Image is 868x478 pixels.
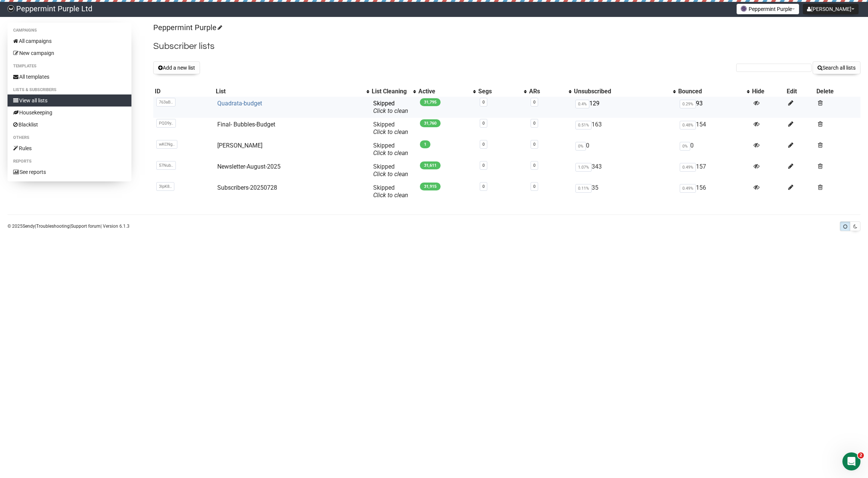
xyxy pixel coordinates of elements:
a: Click to clean [373,149,408,157]
button: Search all lists [813,61,860,74]
h2: Subscriber lists [153,40,860,53]
a: 0 [533,100,535,105]
span: Skipped [373,163,408,178]
a: Click to clean [373,128,408,135]
span: 0.49% [680,163,696,172]
span: 0.48% [680,121,696,129]
td: 343 [572,160,677,181]
a: 0 [482,184,485,189]
a: Sendy [23,224,35,229]
td: 163 [572,118,677,139]
span: PQD9y.. [156,119,176,128]
img: 1.png [741,6,747,12]
a: See reports [8,166,131,178]
span: 31,915 [420,183,441,190]
span: 57Nub.. [156,161,176,170]
span: 0.4% [575,100,589,108]
a: All campaigns [8,35,131,47]
img: 8e84c496d3b51a6c2b78e42e4056443a [8,5,14,12]
span: 0% [575,142,586,151]
a: Housekeeping [8,107,131,119]
li: Templates [8,62,131,71]
th: ARs: No sort applied, activate to apply an ascending sort [528,86,572,97]
a: Final- Bubbles-Budget [217,121,275,128]
a: 0 [482,121,485,126]
div: ARs [529,88,565,95]
span: 2 [858,452,864,458]
span: Skipped [373,121,408,135]
span: 763aB.. [156,98,175,107]
th: Hide: No sort applied, sorting is disabled [751,86,785,97]
a: Peppermint Purple [153,23,221,32]
td: 157 [677,160,751,181]
span: Skipped [373,184,408,199]
li: Others [8,133,131,142]
td: 154 [677,118,751,139]
th: List: No sort applied, activate to apply an ascending sort [214,86,370,97]
a: 0 [533,163,535,168]
span: Skipped [373,100,408,114]
div: Segs [478,88,520,95]
li: Lists & subscribers [8,85,131,94]
a: [PERSON_NAME] [217,142,262,149]
a: Subscribers-20250728 [217,184,277,191]
span: wKCNg.. [156,140,177,149]
span: 0.29% [680,100,696,108]
div: Delete [816,88,859,95]
span: 0.51% [575,121,592,129]
th: Active: No sort applied, activate to apply an ascending sort [417,86,477,97]
span: Skipped [373,142,408,157]
th: ID: No sort applied, sorting is disabled [153,86,214,97]
a: All templates [8,71,131,83]
span: 3IpK8.. [156,182,174,191]
td: 129 [572,97,677,118]
a: Quadrata-budget [217,100,262,107]
a: 0 [482,163,485,168]
td: 35 [572,181,677,202]
p: © 2025 | | | Version 6.1.3 [8,222,130,230]
span: 1 [420,140,430,148]
a: 0 [533,142,535,147]
a: View all lists [8,94,131,107]
div: Active [418,88,470,95]
div: List Cleaning [372,88,409,95]
div: Unsubscribed [574,88,669,95]
span: 0.49% [680,184,696,193]
a: Blacklist [8,119,131,131]
div: ID [155,88,213,95]
th: Segs: No sort applied, activate to apply an ascending sort [477,86,528,97]
a: Support forum [71,224,101,229]
span: 0.11% [575,184,592,193]
div: Bounced [678,88,743,95]
span: 31,795 [420,98,441,106]
th: Delete: No sort applied, sorting is disabled [815,86,860,97]
a: Click to clean [373,107,408,114]
th: Unsubscribed: No sort applied, activate to apply an ascending sort [572,86,677,97]
th: List Cleaning: No sort applied, activate to apply an ascending sort [370,86,417,97]
span: 31,760 [420,119,441,127]
iframe: Intercom live chat [842,452,860,470]
div: Hide [752,88,784,95]
span: 0% [680,142,690,151]
button: Peppermint Purple [737,4,799,14]
a: Troubleshooting [36,224,70,229]
td: 0 [677,139,751,160]
a: 0 [482,100,485,105]
a: Newsletter-August-2025 [217,163,281,170]
div: Edit [787,88,813,95]
th: Bounced: No sort applied, activate to apply an ascending sort [677,86,751,97]
a: Rules [8,142,131,154]
th: Edit: No sort applied, sorting is disabled [785,86,815,97]
td: 93 [677,97,751,118]
td: 156 [677,181,751,202]
a: 0 [533,184,535,189]
a: New campaign [8,47,131,59]
div: List [216,88,363,95]
li: Reports [8,157,131,166]
a: Click to clean [373,170,408,178]
a: 0 [533,121,535,126]
a: Click to clean [373,192,408,199]
button: Add a new list [153,61,200,74]
li: Campaigns [8,26,131,35]
span: 1.07% [575,163,592,172]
